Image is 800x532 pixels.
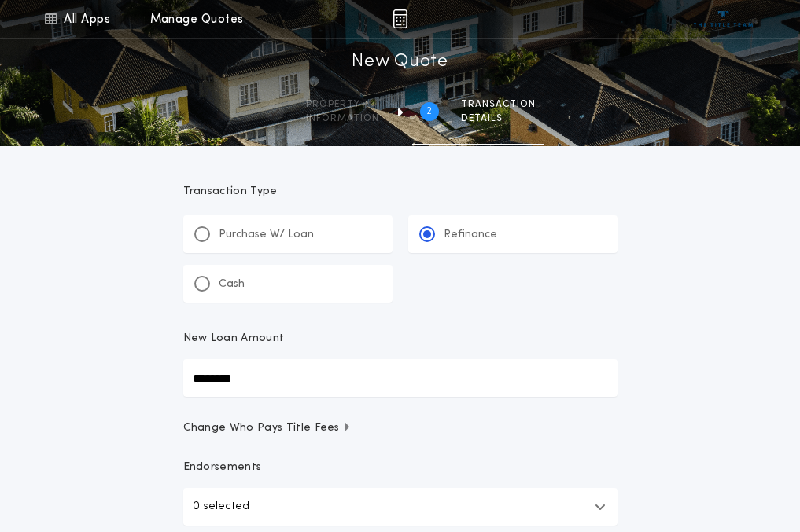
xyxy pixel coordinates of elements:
[183,184,618,200] p: Transaction Type
[219,227,314,243] p: Purchase W/ Loan
[183,359,618,397] input: New Loan Amount
[393,9,407,28] img: img
[183,420,618,436] button: Change Who Pays Title Fees
[219,277,245,292] p: Cash
[306,98,379,111] span: Property
[183,460,618,475] p: Endorsements
[461,112,536,125] span: details
[183,331,285,347] p: New Loan Amount
[183,488,618,526] button: 0 selected
[193,497,249,516] p: 0 selected
[183,420,352,436] span: Change Who Pays Title Fees
[461,98,536,111] span: Transaction
[306,112,379,125] span: information
[694,11,753,27] img: vs-icon
[444,227,497,243] p: Refinance
[426,105,432,118] h2: 2
[352,50,448,75] h1: New Quote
